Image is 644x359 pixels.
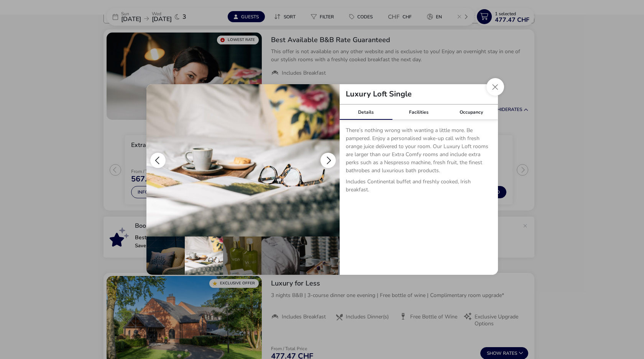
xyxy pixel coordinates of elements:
button: Close dialog [486,78,504,96]
p: There’s nothing wrong with wanting a little more. Be pampered. Enjoy a personalised wake-up call ... [346,126,492,178]
h2: Luxury Loft Single [340,90,418,98]
div: Occupancy [445,104,498,120]
img: 060d4a7567f78c362a199bebfa13ccef8ef0c65bcef7f005510fb069c23aec78 [146,84,340,237]
p: Includes Continental buffet and freshly cooked, Irish breakfast. [346,178,492,197]
div: Facilities [392,104,445,120]
div: details [146,84,498,275]
div: Details [340,104,393,120]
